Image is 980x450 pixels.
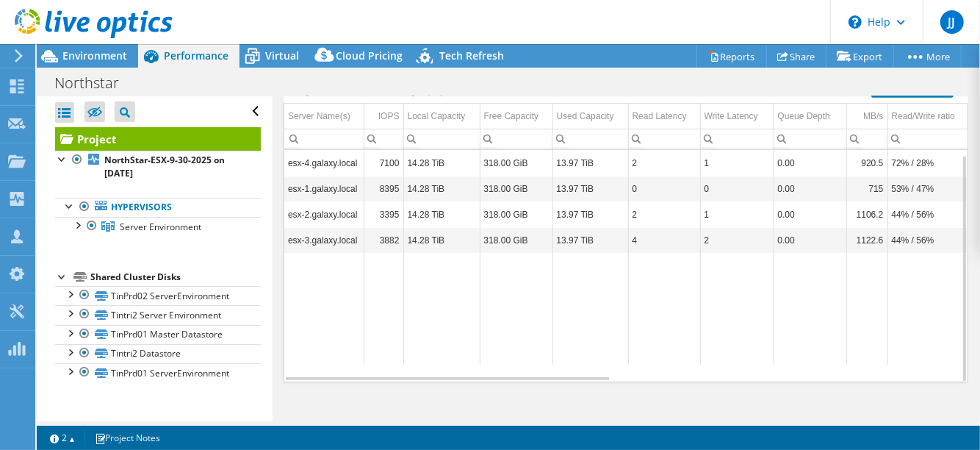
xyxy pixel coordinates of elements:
td: Column Local Capacity, Filter cell [403,129,480,149]
span: Tech Refresh [439,49,504,63]
td: Column IOPS, Value 7100 [364,150,403,176]
a: Project [55,127,261,151]
td: Column Write Latency, Value 1 [700,150,774,176]
h1: Northstar [48,75,142,91]
td: Read Latency Column [628,104,700,129]
span: Performance [164,49,228,63]
td: Server Name(s) Column [284,104,364,129]
a: NorthStar-ESX-9-30-2025 on [DATE] [55,151,261,183]
span: JJ [940,10,964,34]
td: Column Read Latency, Value 2 [628,201,700,227]
td: Local Capacity Column [403,104,480,129]
div: Local Capacity [408,107,466,125]
td: Column IOPS, Value 3882 [364,227,403,253]
div: Read Latency [633,107,687,125]
a: TinPrd02 ServerEnvironment [55,286,261,305]
a: 2 [40,429,85,447]
td: Column Write Latency, Value 0 [700,176,774,201]
a: Reports [696,45,767,68]
a: More [893,45,962,68]
div: Data grid [284,74,968,386]
td: Column Read/Write ratio, Value 44% / 56% [887,227,972,253]
td: MB/s Column [846,104,887,129]
td: Column Server Name(s), Value esx-1.galaxy.local [284,176,364,201]
td: Column Queue Depth, Value 0.00 [774,227,846,253]
td: Column MB/s, Value 1122.6 [846,227,887,253]
td: Column IOPS, Filter cell [364,129,403,149]
td: Column Write Latency, Value 1 [700,201,774,227]
span: Environment [62,49,127,63]
span: Virtual [265,49,299,63]
td: Column MB/s, Value 1106.2 [846,201,887,227]
a: Tintri2 Datastore [55,344,261,363]
div: Used Capacity [557,107,614,125]
td: Column MB/s, Filter cell [846,129,887,149]
td: Column Read/Write ratio, Value 53% / 47% [887,176,972,201]
td: Column Used Capacity, Value 13.97 TiB [552,150,628,176]
td: Column Free Capacity, Value 318.00 GiB [480,150,552,176]
td: IOPS Column [364,104,403,129]
a: TinPrd01 Master Datastore [55,325,261,344]
td: Column Local Capacity, Value 14.28 TiB [403,176,480,201]
div: Write Latency [705,107,758,125]
td: Column Used Capacity, Value 13.97 TiB [552,227,628,253]
div: IOPS [378,107,400,125]
b: NorthStar-ESX-9-30-2025 on [DATE] [104,154,225,179]
div: Read/Write ratio [892,107,955,125]
td: Free Capacity Column [480,104,552,129]
a: TinPrd01 ServerEnvironment [55,363,261,382]
div: Queue Depth [778,107,830,125]
td: Column Read Latency, Value 4 [628,227,700,253]
td: Queue Depth Column [774,104,846,129]
td: Column Queue Depth, Value 0.00 [774,176,846,201]
td: Column Server Name(s), Value esx-3.galaxy.local [284,227,364,253]
a: Tintri2 Server Environment [55,305,261,324]
td: Column Server Name(s), Value esx-4.galaxy.local [284,150,364,176]
td: Column Read Latency, Filter cell [628,129,700,149]
td: Column Free Capacity, Filter cell [480,129,552,149]
td: Used Capacity Column [552,104,628,129]
a: Export [826,45,894,68]
a: Project Notes [84,429,170,447]
div: Shared Cluster Disks [90,268,261,286]
td: Column Read Latency, Value 2 [628,150,700,176]
td: Column Local Capacity, Value 14.28 TiB [403,227,480,253]
td: Column Server Name(s), Filter cell [284,129,364,149]
div: Server Name(s) [288,107,350,125]
td: Column Queue Depth, Value 0.00 [774,150,846,176]
div: Free Capacity [484,107,539,125]
td: Column Local Capacity, Value 14.28 TiB [403,201,480,227]
td: Column Read Latency, Value 0 [628,176,700,201]
span: Cloud Pricing [336,49,403,63]
a: Hypervisors [55,198,261,217]
td: Column MB/s, Value 920.5 [846,150,887,176]
td: Column Free Capacity, Value 318.00 GiB [480,227,552,253]
a: Share [766,45,826,68]
td: Column Queue Depth, Filter cell [774,129,846,149]
span: Server Environment [120,221,201,233]
td: Column Read/Write ratio, Filter cell [887,129,972,149]
a: Server Environment [55,217,261,236]
td: Column Free Capacity, Value 318.00 GiB [480,176,552,201]
svg: \n [849,15,862,29]
td: Column Queue Depth, Value 0.00 [774,201,846,227]
td: Column Used Capacity, Value 13.97 TiB [552,176,628,201]
td: Column Local Capacity, Value 14.28 TiB [403,150,480,176]
td: Column Server Name(s), Value esx-2.galaxy.local [284,201,364,227]
td: Column Read/Write ratio, Value 72% / 28% [887,150,972,176]
td: Column Used Capacity, Value 13.97 TiB [552,201,628,227]
td: Write Latency Column [700,104,774,129]
td: Column Write Latency, Filter cell [700,129,774,149]
div: MB/s [863,107,883,125]
td: Column IOPS, Value 8395 [364,176,403,201]
td: Column Used Capacity, Filter cell [552,129,628,149]
td: Column Write Latency, Value 2 [700,227,774,253]
td: Column IOPS, Value 3395 [364,201,403,227]
td: Column MB/s, Value 715 [846,176,887,201]
td: Column Read/Write ratio, Value 44% / 56% [887,201,972,227]
td: Read/Write ratio Column [887,104,972,129]
td: Column Free Capacity, Value 318.00 GiB [480,201,552,227]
